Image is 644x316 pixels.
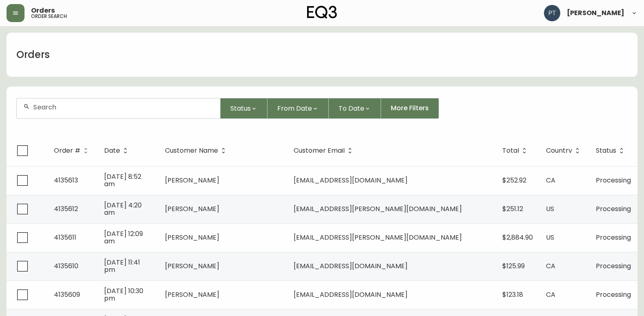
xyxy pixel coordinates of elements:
[502,148,519,153] span: Total
[596,147,627,154] span: Status
[339,103,364,113] span: To Date
[277,103,312,113] span: From Date
[54,176,78,185] span: 4135613
[294,233,462,242] span: [EMAIL_ADDRESS][PERSON_NAME][DOMAIN_NAME]
[502,176,526,185] span: $252.92
[546,261,555,271] span: CA
[165,204,219,214] span: [PERSON_NAME]
[502,290,523,299] span: $123.18
[54,261,78,271] span: 4135610
[546,148,572,153] span: Country
[546,290,555,299] span: CA
[31,14,67,19] h5: order search
[33,103,214,111] input: Search
[596,148,616,153] span: Status
[546,204,554,214] span: US
[546,176,555,185] span: CA
[596,290,631,299] span: Processing
[165,290,219,299] span: [PERSON_NAME]
[596,176,631,185] span: Processing
[502,233,533,242] span: $2,884.90
[104,172,141,189] span: [DATE] 8:52 am
[104,148,120,153] span: Date
[307,6,337,19] img: logo
[294,261,408,271] span: [EMAIL_ADDRESS][DOMAIN_NAME]
[230,103,251,113] span: Status
[596,233,631,242] span: Processing
[391,104,429,113] span: More Filters
[502,147,530,154] span: Total
[104,147,131,154] span: Date
[104,286,143,303] span: [DATE] 10:30 pm
[546,233,554,242] span: US
[165,233,219,242] span: [PERSON_NAME]
[596,261,631,271] span: Processing
[104,200,142,217] span: [DATE] 4:20 am
[567,10,624,16] span: [PERSON_NAME]
[502,204,523,214] span: $251.12
[381,98,439,119] button: More Filters
[329,98,381,119] button: To Date
[502,261,525,271] span: $125.99
[294,176,408,185] span: [EMAIL_ADDRESS][DOMAIN_NAME]
[596,204,631,214] span: Processing
[16,48,50,62] h1: Orders
[267,98,329,119] button: From Date
[294,148,345,153] span: Customer Email
[294,290,408,299] span: [EMAIL_ADDRESS][DOMAIN_NAME]
[165,148,218,153] span: Customer Name
[294,204,462,214] span: [EMAIL_ADDRESS][PERSON_NAME][DOMAIN_NAME]
[31,7,55,14] span: Orders
[546,147,583,154] span: Country
[165,176,219,185] span: [PERSON_NAME]
[54,148,80,153] span: Order #
[294,147,355,154] span: Customer Email
[104,258,140,274] span: [DATE] 11:41 pm
[54,290,80,299] span: 4135609
[54,204,78,214] span: 4135612
[544,5,560,21] img: 986dcd8e1aab7847125929f325458823
[165,147,229,154] span: Customer Name
[104,229,143,246] span: [DATE] 12:09 am
[54,147,91,154] span: Order #
[54,233,76,242] span: 4135611
[165,261,219,271] span: [PERSON_NAME]
[221,98,267,119] button: Status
